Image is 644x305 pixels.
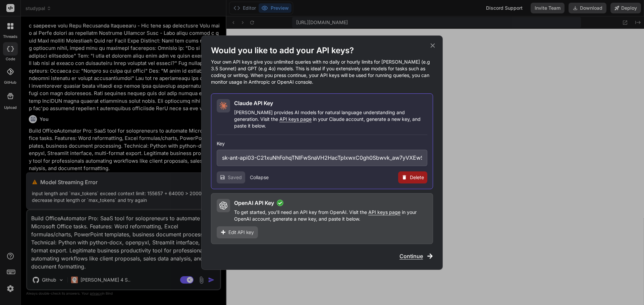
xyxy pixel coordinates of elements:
button: Continue [399,252,433,260]
button: Delete [398,171,427,183]
span: Saved [228,174,242,181]
h3: Key [217,140,427,147]
h2: Claude API Key [234,99,273,107]
span: Edit API key [228,229,254,236]
p: Your own API keys give you unlimited queries with no daily or hourly limits for [PERSON_NAME] (e.... [211,59,433,85]
button: Collapse [250,174,269,181]
h1: Would you like to add your API keys? [211,45,433,56]
span: API keys page [279,116,312,122]
h2: OpenAI API Key [234,199,274,207]
p: To get started, you'll need an API key from OpenAI. Visit the in your OpenAI account, generate a ... [234,209,427,222]
span: Delete [410,174,424,181]
span: API keys page [368,209,400,215]
span: Continue [399,252,423,260]
input: Enter API Key [217,150,427,166]
p: [PERSON_NAME] provides AI models for natural language understanding and generation. Visit the in ... [234,109,427,129]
